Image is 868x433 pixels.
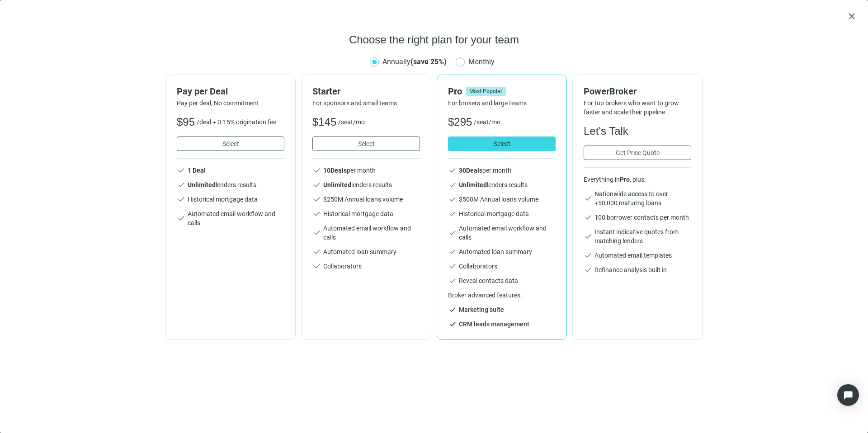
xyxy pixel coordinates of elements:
span: Nationwide access to over +50,000 maturing loans [594,189,691,207]
span: check [177,180,186,189]
span: check [448,228,457,237]
span: $95 [177,115,195,129]
span: Automated loan summary [323,247,396,256]
span: check [584,265,593,274]
span: Get Price Quote [616,149,660,156]
span: 100 borrower contacts per month [594,213,689,222]
span: check [312,262,321,271]
span: /seat/mo [338,118,365,127]
span: $295 [448,115,472,129]
span: check [177,166,186,175]
div: Open Intercom Messenger [837,384,859,406]
span: per month [459,167,511,174]
span: check [312,209,321,218]
span: check [448,166,457,175]
b: 1 Deal [188,167,206,174]
span: check [448,320,457,329]
span: For top brokers who want to grow faster and scale their pipeline [584,99,691,117]
span: Everything in , plus: [584,175,691,184]
span: Monthly [465,56,498,67]
span: check [448,247,457,256]
button: Select [177,136,284,151]
span: check [448,276,457,285]
span: check [448,209,457,218]
span: Let's Talk [584,124,628,138]
button: Select [448,136,556,151]
span: Instant indicative quotes from matching lenders [594,227,691,245]
span: check [448,195,457,204]
span: Pay per deal, No commitment [177,99,284,108]
span: $145 [312,115,336,129]
span: Select [494,140,510,147]
span: check [584,251,593,260]
span: /seat/mo [474,118,500,127]
b: Unlimited [323,181,351,188]
button: Get Price Quote [584,146,691,160]
span: Broker advanced features: [448,291,556,300]
span: Automated email workflow and calls [188,209,284,227]
b: Pro [620,176,630,183]
button: close [846,11,857,22]
b: Unlimited [459,181,487,188]
span: Automated loan summary [459,247,532,256]
span: check [312,195,321,204]
span: check [448,180,457,189]
span: /deal + 0.15% origination fee [197,118,276,127]
b: Unlimited [188,181,216,188]
span: check [177,214,186,223]
span: Historical mortgage data [459,209,529,218]
span: For sponsors and small teams [312,99,420,108]
span: Automated email workflow and calls [323,224,420,242]
span: Pro [448,86,462,97]
span: lenders results [459,181,528,188]
span: Collaborators [459,262,497,271]
span: Most Popular [466,87,506,96]
span: lenders results [188,181,256,188]
span: Automated email templates [594,251,672,260]
span: check [584,194,593,203]
span: Starter [312,86,340,97]
span: Collaborators [323,262,362,271]
b: 10 Deals [323,167,347,174]
span: Marketing suite [459,305,504,314]
span: CRM leads management [459,320,529,329]
span: check [312,228,321,237]
span: Pay per Deal [177,86,228,97]
span: Automated email workflow and calls [459,224,556,242]
span: Reveal contacts data [459,276,518,285]
b: 30 Deals [459,167,482,174]
span: $ 250 M Annual loans volume [323,196,403,203]
span: Historical mortgage data [323,209,393,218]
span: PowerBroker [584,86,637,97]
span: Select [358,140,375,147]
b: (save 25%) [410,57,447,66]
span: Select [222,140,239,147]
span: Historical mortgage data [188,195,258,204]
span: Refinance analysis built in [594,265,667,274]
span: check [448,305,457,314]
span: check [312,247,321,256]
span: $ 500 M Annual loans volume [459,196,538,203]
span: For brokers and large teams [448,99,556,108]
span: lenders results [323,181,392,188]
span: check [448,262,457,271]
span: check [312,180,321,189]
span: per month [323,167,376,174]
button: Select [312,136,420,151]
span: Choose the right plan for your team [349,33,519,47]
span: check [177,195,186,204]
span: Annually [382,57,447,66]
span: check [312,166,321,175]
span: check [584,213,593,222]
span: check [584,232,593,241]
